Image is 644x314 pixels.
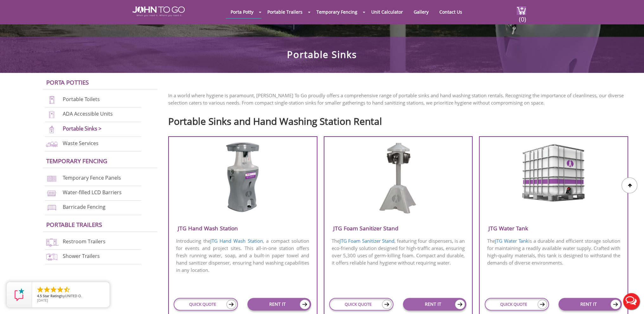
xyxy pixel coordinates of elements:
a: Unit Calculator [367,6,408,18]
a: RENT IT [247,298,311,311]
img: icon [610,299,621,309]
img: icon [226,300,236,309]
a: Portable trailers [46,221,102,228]
h2: Portable Sinks and Hand Washing Station Rental [168,113,634,126]
li:  [43,286,51,293]
h3: JTG Hand Wash Station [169,223,317,234]
img: shower-trailers-new.png [45,253,59,261]
img: barricade-fencing-icon-new.png [45,203,59,212]
img: foam-sanitizor.png.webp [377,141,420,214]
img: chan-link-fencing-new.png [45,174,59,183]
p: In a world where hygiene is paramount, [PERSON_NAME] To Go proudly offers a comprehensive range o... [168,92,634,106]
button: Live Chat [619,289,644,314]
a: RENT IT [403,298,466,311]
img: icon [538,300,547,309]
img: ADA-units-new.png [45,110,59,119]
img: portable-toilets-new.png [45,96,59,104]
a: JTG Foam Sanitizer Stand [340,238,394,244]
img: water-tank.png.webp [520,141,588,202]
span: 4.5 [37,293,42,298]
a: Porta Potties [46,78,89,86]
img: icon [455,299,465,309]
a: Temporary Fencing [46,157,107,165]
a: ADA Accessible Units [63,110,113,117]
a: Shower Trailers [63,253,100,260]
a: QUICK QUOTE [329,298,393,311]
a: Portable Sinks > [63,125,102,132]
h3: JTG Water Tank [480,223,628,234]
span: by [37,294,105,298]
p: The is a durable and efficient storage solution for maintaining a readily available water supply.... [480,237,628,267]
li:  [56,286,64,293]
img: portable-sinks-new.png [45,125,59,134]
li:  [50,286,57,293]
a: Porta Potty [226,6,258,18]
a: JTG Water Tank [495,238,528,244]
p: Introducing the , a compact solution for events and project sites. This all-in-one station offers... [169,237,317,274]
span: UNITED O. [65,293,82,298]
a: Portable Toilets [63,96,100,103]
img: JOHN to go [132,6,185,16]
a: Water-filled LCD Barriers [63,189,122,196]
a: RENT IT [558,298,622,311]
a: Temporary Fence Panels [63,174,121,181]
a: Contact Us [435,6,467,18]
img: Review Rating [13,288,26,301]
img: restroom-trailers-new.png [45,238,59,247]
img: icon [382,300,392,309]
img: icon [300,299,310,309]
li:  [63,286,71,293]
a: Restroom Trailers [63,238,105,245]
h3: JTG Foam Sanitizer Stand [324,223,472,234]
img: handwash-station.png.webp [222,141,263,213]
a: Barricade Fencing [63,203,105,210]
p: The , featuring four dispensers, is an eco-friendly solution designed for high-traffic areas, ens... [324,237,472,267]
span: (0) [519,10,526,23]
img: water-filled%20barriers-new.png [45,189,59,197]
img: cart a [517,6,526,15]
span: Star Rating [43,293,61,298]
img: waste-services-new.png [45,140,59,148]
span: [DATE] [37,298,48,303]
a: Temporary Fencing [312,6,362,18]
li:  [36,286,44,293]
a: Waste Services [63,140,99,147]
a: Gallery [409,6,433,18]
a: QUICK QUOTE [485,298,549,311]
a: JTG Hand Wash Station [210,238,263,244]
a: QUICK QUOTE [174,298,238,311]
a: Portable Trailers [263,6,307,18]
